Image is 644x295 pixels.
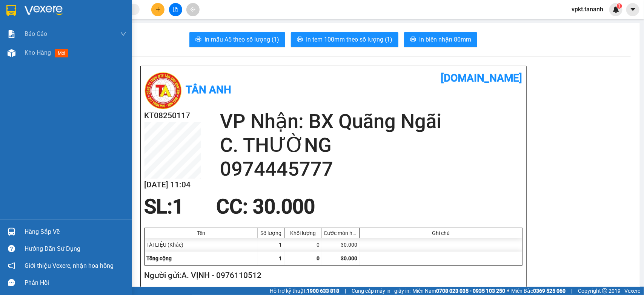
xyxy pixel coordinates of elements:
[144,72,182,110] img: logo.jpg
[63,51,74,59] span: CC :
[404,32,477,47] button: printerIn biên nhận 80mm
[151,3,164,16] button: plus
[617,3,622,9] sup: 1
[63,49,126,59] div: 30.000
[533,288,566,294] strong: 0369 525 060
[173,195,184,218] span: 1
[204,35,279,44] span: In mẫu A5 theo số lượng (1)
[507,289,509,292] span: ⚪️
[6,6,59,25] div: VP Kon Tum
[186,3,200,16] button: aim
[6,34,59,44] div: 0976110512
[25,243,126,255] div: Hướng dẫn sử dụng
[630,6,636,13] span: caret-down
[291,32,398,47] button: printerIn tem 100mm theo số lượng (1)
[626,3,639,16] button: caret-down
[25,261,114,270] span: Giới thiệu Vexere, nhận hoa hồng
[173,7,178,12] span: file-add
[307,288,339,294] strong: 1900 633 818
[258,238,284,252] div: 1
[195,36,201,43] span: printer
[345,287,346,295] span: |
[613,6,619,13] img: icon-new-feature
[65,25,125,34] div: C. THƯỜNG
[6,7,18,15] span: Gửi:
[144,110,201,122] h2: KT08250117
[8,228,15,236] img: warehouse-icon
[25,49,51,56] span: Kho hàng
[169,3,182,16] button: file-add
[284,238,322,252] div: 0
[322,238,360,252] div: 30.000
[8,262,15,269] span: notification
[65,34,125,44] div: 0974445777
[220,110,523,133] h2: VP Nhận: BX Quãng Ngãi
[120,31,126,37] span: down
[410,36,416,43] span: printer
[144,269,520,282] h2: Người gửi: A. VỊNH - 0976110512
[147,255,172,261] span: Tổng cộng
[317,255,320,261] span: 0
[8,30,15,38] img: solution-icon
[511,287,566,295] span: Miền Bắc
[8,245,15,252] span: question-circle
[190,7,195,12] span: aim
[186,83,232,96] b: Tân Anh
[8,279,15,286] span: message
[65,7,83,15] span: Nhận:
[25,29,47,39] span: Báo cáo
[571,287,572,295] span: |
[279,255,282,261] span: 1
[412,287,505,295] span: Miền Nam
[436,288,505,294] strong: 0708 023 035 - 0935 103 250
[25,277,126,289] div: Phản hồi
[220,133,523,157] h2: C. THƯỜNG
[155,7,161,12] span: plus
[297,36,303,43] span: printer
[55,49,68,57] span: mới
[341,255,358,261] span: 30.000
[25,226,126,238] div: Hàng sắp về
[144,195,173,218] span: SL:
[212,195,320,218] div: CC : 30.000
[566,5,609,14] span: vpkt.tananh
[306,35,392,44] span: In tem 100mm theo số lượng (1)
[352,287,410,295] span: Cung cấp máy in - giấy in:
[618,3,621,9] span: 1
[441,72,523,84] b: [DOMAIN_NAME]
[6,25,59,34] div: A. VỊNH
[144,179,201,191] h2: [DATE] 11:04
[6,5,16,16] img: logo-vxr
[286,230,320,236] div: Khối lượng
[270,287,339,295] span: Hỗ trợ kỹ thuật:
[362,230,520,236] div: Ghi chú
[147,230,256,236] div: Tên
[324,230,358,236] div: Cước món hàng
[602,288,607,293] span: copyright
[419,35,471,44] span: In biên nhận 80mm
[145,238,258,252] div: TÀI LIỆU (Khác)
[8,49,15,57] img: warehouse-icon
[65,6,125,25] div: BX Quãng Ngãi
[260,230,282,236] div: Số lượng
[189,32,285,47] button: printerIn mẫu A5 theo số lượng (1)
[220,157,523,181] h2: 0974445777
